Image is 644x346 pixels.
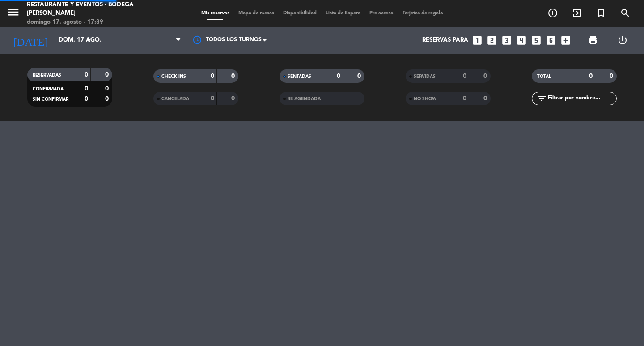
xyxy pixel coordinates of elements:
[85,72,88,78] strong: 0
[501,34,513,46] i: looks_3
[610,73,615,79] strong: 0
[620,8,631,18] i: search
[536,93,547,104] i: filter_list
[357,73,363,79] strong: 0
[596,8,606,18] i: turned_in_not
[33,73,61,77] span: RESERVADAS
[422,37,468,44] span: Reservas para
[398,11,448,16] span: Tarjetas de regalo
[414,97,436,101] span: NO SHOW
[483,95,489,102] strong: 0
[231,95,237,102] strong: 0
[288,74,311,79] span: SENTADAS
[414,74,436,79] span: SERVIDAS
[588,35,598,46] span: print
[83,35,94,46] i: arrow_drop_down
[321,11,365,16] span: Lista de Espera
[27,18,154,27] div: domingo 17. agosto - 17:39
[365,11,398,16] span: Pre-acceso
[33,87,64,91] span: CONFIRMADA
[589,73,593,79] strong: 0
[545,34,557,46] i: looks_6
[486,34,498,46] i: looks_two
[85,96,88,102] strong: 0
[105,96,110,102] strong: 0
[572,8,582,18] i: exit_to_app
[197,11,234,16] span: Mis reservas
[211,95,214,102] strong: 0
[608,27,637,54] div: LOG OUT
[211,73,214,79] strong: 0
[161,74,186,79] span: CHECK INS
[27,0,154,18] div: Restaurante y Eventos - Bodega [PERSON_NAME]
[337,73,340,79] strong: 0
[288,97,321,101] span: RE AGENDADA
[7,5,20,22] button: menu
[33,97,68,102] span: SIN CONFIRMAR
[231,73,237,79] strong: 0
[471,34,483,46] i: looks_one
[105,85,110,92] strong: 0
[547,8,558,18] i: add_circle_outline
[530,34,542,46] i: looks_5
[85,85,88,92] strong: 0
[234,11,279,16] span: Mapa de mesas
[617,35,628,46] i: power_settings_new
[516,34,527,46] i: looks_4
[279,11,321,16] span: Disponibilidad
[7,5,20,19] i: menu
[537,74,551,79] span: TOTAL
[560,34,572,46] i: add_box
[161,97,189,101] span: CANCELADA
[463,95,466,102] strong: 0
[105,72,110,78] strong: 0
[483,73,489,79] strong: 0
[7,30,54,50] i: [DATE]
[547,94,616,103] input: Filtrar por nombre...
[463,73,466,79] strong: 0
